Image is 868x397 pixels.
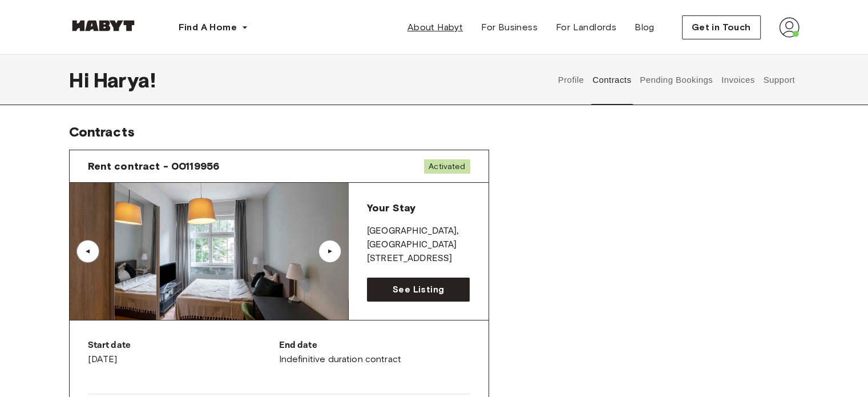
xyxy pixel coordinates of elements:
[554,55,799,105] div: user profile tabs
[407,21,463,34] span: About Habyt
[625,16,664,39] a: Blog
[367,224,470,252] p: [GEOGRAPHIC_DATA] , [GEOGRAPHIC_DATA]
[88,339,279,352] p: Start date
[591,55,633,105] button: Contracts
[367,278,470,302] a: See Listing
[398,16,472,39] a: About Habyt
[393,283,444,296] span: See Listing
[639,55,714,105] button: Pending Bookings
[88,159,220,173] span: Rent contract - 00119956
[279,339,470,366] div: Indefinitive duration contract
[70,183,348,320] img: Image of the room
[481,21,538,34] span: For Business
[169,16,257,39] button: Find A Home
[94,68,156,92] span: Harya !
[279,339,470,352] p: End date
[762,55,797,105] button: Support
[472,16,547,39] a: For Business
[424,159,470,174] span: Activated
[82,248,94,255] div: ▲
[367,252,470,266] p: [STREET_ADDRESS]
[720,55,756,105] button: Invoices
[179,21,237,34] span: Find A Home
[69,68,94,92] span: Hi
[635,21,655,34] span: Blog
[547,16,625,39] a: For Landlords
[88,339,279,366] div: [DATE]
[69,123,135,140] span: Contracts
[556,21,616,34] span: For Landlords
[367,202,415,214] span: Your Stay
[324,248,336,255] div: ▲
[692,21,751,34] span: Get in Touch
[779,17,800,38] img: avatar
[69,20,138,31] img: Habyt
[556,55,586,105] button: Profile
[682,15,761,39] button: Get in Touch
